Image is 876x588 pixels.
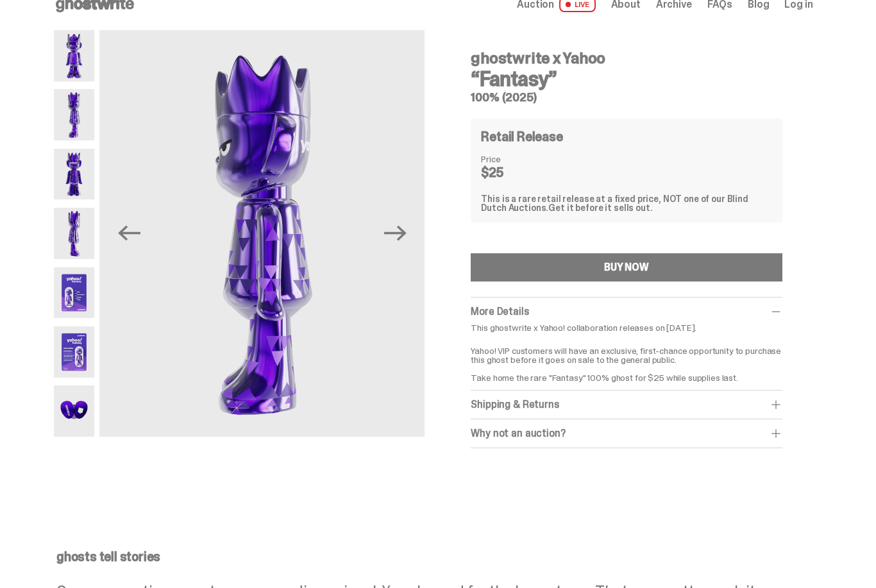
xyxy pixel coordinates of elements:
p: This ghostwrite x Yahoo! collaboration releases on [DATE]. [471,323,782,332]
h4: Retail Release [481,130,562,143]
img: Yahoo-HG---2.png [101,30,426,437]
h3: “Fantasy” [471,69,782,89]
button: BUY NOW [471,253,782,281]
h4: ghostwrite x Yahoo [471,51,782,66]
button: Previous [115,219,143,248]
span: Get it before it sells out. [548,202,652,214]
img: Yahoo-HG---1.png [54,30,95,81]
img: Yahoo-HG---5.png [54,267,95,319]
button: Next [381,219,409,248]
span: More Details [471,305,528,318]
img: Yahoo-HG---3.png [54,149,95,200]
img: Yahoo-HG---6.png [54,326,95,378]
div: Why not an auction? [471,427,782,440]
div: This is a rare retail release at a fixed price, NOT one of our Blind Dutch Auctions. [481,194,771,212]
div: BUY NOW [604,262,649,273]
p: Yahoo! VIP customers will have an exclusive, first-chance opportunity to purchase this ghost befo... [471,337,782,382]
div: Shipping & Returns [471,398,782,411]
img: Yahoo-HG---4.png [54,208,95,259]
dt: Price [481,155,545,164]
h5: 100% (2025) [471,92,782,103]
p: ghosts tell stories [56,550,810,563]
img: Yahoo-HG---2.png [54,89,95,140]
dd: $25 [481,166,545,179]
img: Yahoo-HG---7.png [54,385,95,437]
